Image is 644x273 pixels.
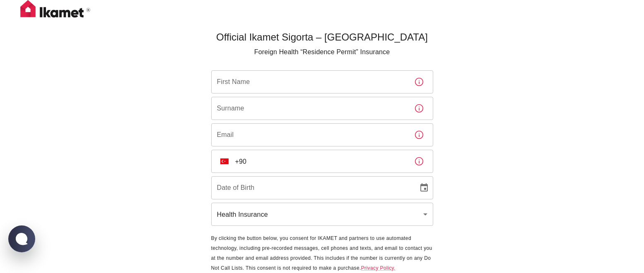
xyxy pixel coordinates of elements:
button: Choose date [416,180,432,196]
input: DD/MM/YYYY [211,176,412,199]
div: Health Insurance [211,203,433,226]
span: By clicking the button below, you consent for IKAMET and partners to use automated technology, in... [211,235,432,271]
a: Privacy Policy. [361,265,396,271]
p: Foreign Health “Residence Permit” Insurance [211,47,433,57]
h5: Official Ikamet Sigorta – [GEOGRAPHIC_DATA] [211,31,433,44]
img: unknown [220,158,229,164]
button: Select country [217,154,232,169]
